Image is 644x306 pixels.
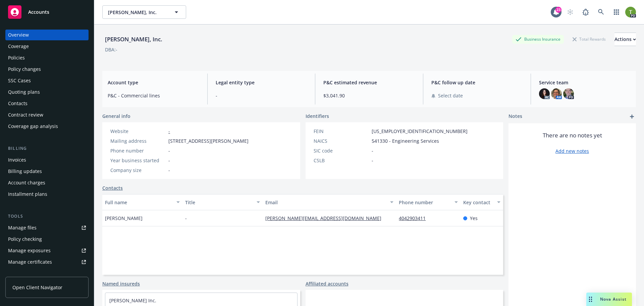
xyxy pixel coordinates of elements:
[168,137,249,144] span: [STREET_ADDRESS][PERSON_NAME]
[108,9,166,16] span: [PERSON_NAME], Inc.
[105,46,117,53] div: DBA: -
[8,52,25,63] div: Policies
[461,194,503,210] button: Key contact
[543,131,602,139] span: There are no notes yet
[168,128,170,134] a: -
[28,9,49,15] span: Accounts
[8,222,37,233] div: Manage files
[168,147,170,154] span: -
[539,79,631,86] span: Service team
[5,52,89,63] a: Policies
[110,157,166,164] div: Year business started
[563,88,574,99] img: photo
[8,245,51,256] div: Manage exposures
[216,79,307,86] span: Legal entity type
[5,3,89,21] a: Accounts
[323,92,415,99] span: $3,041.90
[110,147,166,154] div: Phone number
[555,7,561,13] div: 23
[5,98,89,109] a: Contacts
[438,92,463,99] span: Select date
[8,64,41,75] div: Policy changes
[8,268,40,279] div: Manage BORs
[306,113,329,120] span: Identifiers
[110,128,166,135] div: Website
[5,222,89,233] a: Manage files
[8,166,42,177] div: Billing updates
[8,98,28,109] div: Contacts
[463,199,493,206] div: Key contact
[5,257,89,267] a: Manage certificates
[5,30,89,40] a: Overview
[5,75,89,86] a: SSC Cases
[314,128,369,135] div: FEIN
[102,184,123,191] a: Contacts
[555,147,589,155] a: Add new notes
[102,194,182,210] button: Full name
[372,137,439,144] span: 541330 - Engineering Services
[396,194,460,210] button: Phone number
[5,213,89,220] div: Tools
[372,147,373,154] span: -
[108,79,199,86] span: Account type
[586,293,595,306] div: Drag to move
[372,128,468,135] span: [US_EMPLOYER_IDENTIFICATION_NUMBER]
[8,110,43,120] div: Contract review
[314,147,369,154] div: SIC code
[5,87,89,97] a: Quoting plans
[110,137,166,144] div: Mailing address
[470,215,478,222] span: Yes
[8,121,58,132] div: Coverage gap analysis
[185,199,253,206] div: Title
[8,87,40,97] div: Quoting plans
[185,215,187,222] span: -
[105,215,143,222] span: [PERSON_NAME]
[628,113,636,121] a: add
[216,92,307,99] span: -
[399,215,431,221] a: 4042903411
[109,297,156,304] a: [PERSON_NAME] Inc.
[8,234,42,245] div: Policy checking
[5,145,89,152] div: Billing
[372,157,373,164] span: -
[8,257,52,267] div: Manage certificates
[569,35,609,43] div: Total Rewards
[610,5,623,19] a: Switch app
[314,157,369,164] div: CSLB
[102,280,140,287] a: Named insureds
[265,215,387,221] a: [PERSON_NAME][EMAIL_ADDRESS][DOMAIN_NAME]
[182,194,263,210] button: Title
[5,41,89,52] a: Coverage
[399,199,450,206] div: Phone number
[5,177,89,188] a: Account charges
[508,113,522,121] span: Notes
[108,92,199,99] span: P&C - Commercial lines
[8,75,31,86] div: SSC Cases
[110,167,166,174] div: Company size
[5,268,89,279] a: Manage BORs
[563,5,577,19] a: Start snowing
[614,33,636,46] button: Actions
[5,245,89,256] a: Manage exposures
[323,79,415,86] span: P&C estimated revenue
[551,88,562,99] img: photo
[625,7,636,17] img: photo
[263,194,396,210] button: Email
[5,166,89,177] a: Billing updates
[12,284,62,291] span: Open Client Navigator
[5,64,89,75] a: Policy changes
[8,177,45,188] div: Account charges
[579,5,592,19] a: Report a Bug
[306,280,348,287] a: Affiliated accounts
[8,189,47,200] div: Installment plans
[5,189,89,200] a: Installment plans
[102,5,186,19] button: [PERSON_NAME], Inc.
[5,155,89,165] a: Invoices
[8,155,26,165] div: Invoices
[586,293,632,306] button: Nova Assist
[5,121,89,132] a: Coverage gap analysis
[168,157,170,164] span: -
[539,88,550,99] img: photo
[314,137,369,144] div: NAICS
